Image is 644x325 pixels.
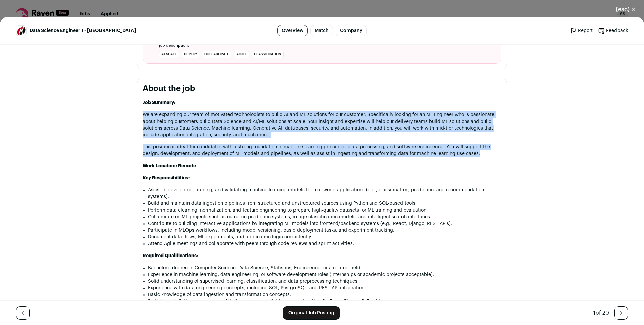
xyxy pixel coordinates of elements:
a: Overview [277,25,308,36]
div: of 20 [593,309,609,317]
li: deploy [182,51,199,58]
li: Build and maintain data ingestion pipelines from structured and unstructured sources using Python... [148,200,501,207]
li: at scale [159,51,179,58]
li: Collaborate on ML projects such as outcome prediction systems, image classification models, and i... [148,214,501,220]
li: Bachelor’s degree in Computer Science, Data Science, Statistics, Engineering, or a related field. [148,265,501,271]
a: Report [570,27,593,34]
strong: Work Location: Remote [143,164,196,168]
strong: Job Summary: [143,100,175,105]
h2: About the job [143,83,501,94]
li: Perform data cleaning, normalization, and feature engineering to prepare high-quality datasets fo... [148,207,501,214]
li: Proficiency in Python and common ML libraries (e.g., scikit-learn, pandas, NumPy, TensorFlow or P... [148,298,501,305]
li: Assist in developing, training, and validating machine learning models for real-world application... [148,187,501,200]
img: 2599b7b6c39779ce70a0182833b73eac46c3ed9693576093fc989ff34875fba8 [16,26,26,36]
li: Agile [234,51,249,58]
p: This position is ideal for candidates with a strong foundation in machine learning principles, da... [143,144,501,157]
li: Solid understanding of supervised learning, classification, and data preprocessing techniques. [148,278,501,285]
strong: Key Responsibilities: [143,176,190,180]
a: Original Job Posting [283,306,340,320]
li: Document data flows, ML experiments, and application logic consistently. [148,234,501,240]
li: Attend Agile meetings and collaborate with peers through code reviews and sprint activities. [148,240,501,247]
a: Match [310,25,333,36]
li: Basic knowledge of data ingestion and transformation concepts. [148,291,501,298]
li: Experience with data engineering concepts, including SQL, PostgreSQL, and REST API integration [148,285,501,291]
a: Company [336,25,367,36]
li: collaborate [202,51,231,58]
li: Participate in MLOps workflows, including model versioning, basic deployment tasks, and experimen... [148,227,501,234]
strong: Required Qualifications: [143,253,198,258]
li: classification [252,51,284,58]
button: Close modal [608,2,644,17]
li: Contribute to building interactive applications by integrating ML models into frontend/backend sy... [148,220,501,227]
span: Data Science Engineer I - [GEOGRAPHIC_DATA] [30,27,136,34]
p: We are expanding our team of motivated technologists to build AI and ML solutions for our custome... [143,111,501,138]
li: Experience in machine learning, data engineering, or software development roles (internships or a... [148,271,501,278]
a: Feedback [598,27,628,34]
span: 1 [593,310,596,316]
